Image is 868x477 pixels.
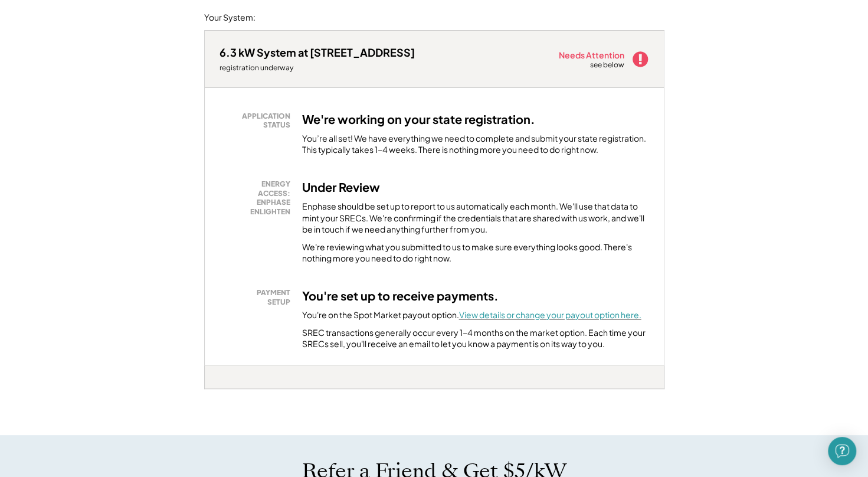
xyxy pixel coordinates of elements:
[225,179,290,216] div: ENERGY ACCESS: ENPHASE ENLIGHTEN
[220,45,415,59] div: 6.3 kW System at [STREET_ADDRESS]
[302,327,649,350] div: SREC transactions generally occur every 1-4 months on the market option. Each time your SRECs sel...
[302,201,649,236] div: Enphase should be set up to report to us automatically each month. We'll use that data to mint yo...
[302,133,649,156] div: You’re all set! We have everything we need to complete and submit your state registration. This t...
[302,112,535,127] h3: We're working on your state registration.
[204,389,238,394] div: hmpqavou - PA Solar
[302,241,649,264] div: We're reviewing what you submitted to us to make sure everything looks good. There's nothing more...
[220,63,415,73] div: registration underway
[590,60,625,70] div: see below
[302,179,380,195] h3: Under Review
[225,112,290,130] div: APPLICATION STATUS
[302,309,641,321] div: You're on the Spot Market payout option.
[828,437,856,465] div: Open Intercom Messenger
[225,288,290,306] div: PAYMENT SETUP
[204,12,256,24] div: Your System:
[559,51,625,59] div: Needs Attention
[459,309,641,320] a: View details or change your payout option here.
[302,288,499,303] h3: You're set up to receive payments.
